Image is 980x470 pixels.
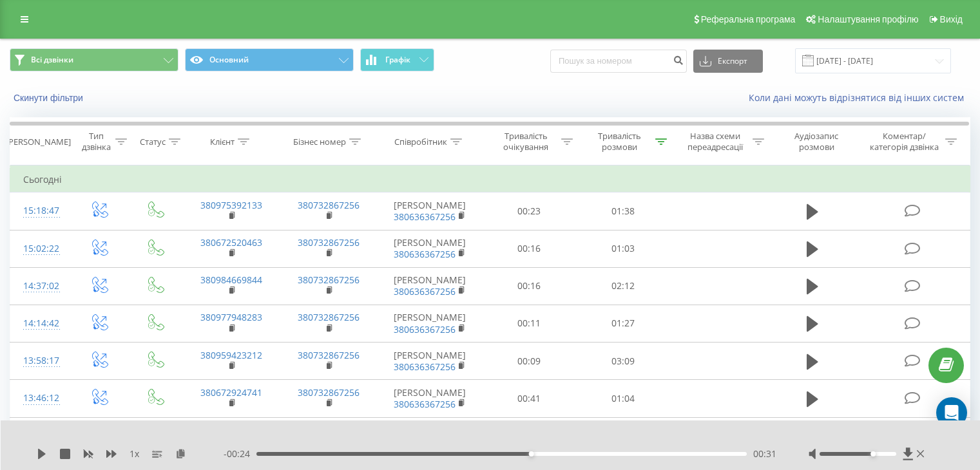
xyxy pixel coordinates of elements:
[576,343,669,380] td: 03:09
[23,386,57,411] div: 13:46:12
[130,447,139,460] span: 1 x
[483,305,576,342] td: 00:11
[701,14,796,24] span: Реферальна програма
[940,14,963,24] span: Вихід
[394,361,456,373] a: 380636367256
[200,386,262,399] a: 380672924741
[483,380,576,417] td: 00:41
[378,380,483,417] td: [PERSON_NAME]
[576,267,669,305] td: 02:12
[378,230,483,267] td: [PERSON_NAME]
[298,274,360,286] a: 380732867256
[378,417,483,455] td: [PERSON_NAME]
[576,305,669,342] td: 01:27
[483,267,576,305] td: 00:16
[576,230,669,267] td: 01:03
[394,211,456,223] a: 380636367256
[693,50,763,73] button: Експорт
[378,267,483,305] td: [PERSON_NAME]
[298,349,360,361] a: 380732867256
[494,131,559,153] div: Тривалість очікування
[81,131,111,153] div: Тип дзвінка
[210,136,235,147] div: Клієнт
[867,131,942,153] div: Коментар/категорія дзвінка
[200,236,262,249] a: 380672520463
[23,348,57,373] div: 13:58:17
[394,248,456,260] a: 380636367256
[360,48,434,71] button: Графік
[483,193,576,230] td: 00:23
[200,274,262,286] a: 380984669844
[200,311,262,323] a: 380977948283
[23,311,57,336] div: 14:14:42
[394,398,456,410] a: 380636367256
[394,285,456,297] a: 380636367256
[394,136,447,147] div: Співробітник
[870,451,876,456] div: Accessibility label
[23,236,57,261] div: 15:02:22
[298,236,360,249] a: 380732867256
[576,193,669,230] td: 01:38
[779,131,854,153] div: Аудіозапис розмови
[682,131,749,153] div: Назва схеми переадресації
[185,48,354,71] button: Основний
[385,55,410,64] span: Графік
[550,50,687,73] input: Пошук за номером
[200,199,262,211] a: 380975392133
[298,199,360,211] a: 380732867256
[10,167,970,193] td: Сьогодні
[224,447,256,460] span: - 00:24
[293,136,346,147] div: Бізнес номер
[378,305,483,342] td: [PERSON_NAME]
[31,55,73,65] span: Всі дзвінки
[23,274,57,299] div: 14:37:02
[200,349,262,361] a: 380959423212
[140,136,166,147] div: Статус
[6,136,71,147] div: [PERSON_NAME]
[23,198,57,223] div: 15:18:47
[394,323,456,335] a: 380636367256
[298,386,360,399] a: 380732867256
[818,14,918,24] span: Налаштування профілю
[483,343,576,380] td: 00:09
[378,193,483,230] td: [PERSON_NAME]
[588,131,652,153] div: Тривалість розмови
[483,230,576,267] td: 00:16
[483,417,576,455] td: 00:15
[753,447,776,460] span: 00:31
[576,380,669,417] td: 01:04
[529,451,534,456] div: Accessibility label
[749,91,970,104] a: Коли дані можуть відрізнятися вiд інших систем
[10,48,178,71] button: Всі дзвінки
[378,343,483,380] td: [PERSON_NAME]
[576,417,669,455] td: 01:12
[298,311,360,323] a: 380732867256
[936,397,967,428] div: Open Intercom Messenger
[10,92,90,104] button: Скинути фільтри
